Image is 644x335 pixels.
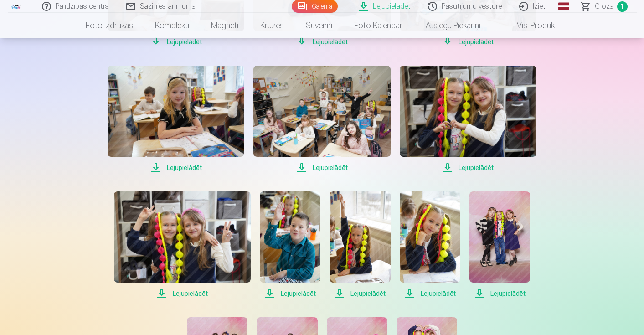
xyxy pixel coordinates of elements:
a: Lejupielādēt [253,66,390,173]
a: Komplekti [144,13,200,38]
a: Magnēti [200,13,249,38]
span: Lejupielādēt [114,288,251,299]
a: Lejupielādēt [469,191,530,299]
span: Lejupielādēt [400,162,536,173]
a: Lejupielādēt [330,191,390,299]
a: Krūzes [249,13,295,38]
span: Grozs [595,1,613,12]
a: Visi produkti [491,13,570,38]
span: Lejupielādēt [469,288,530,299]
a: Lejupielādēt [108,66,244,173]
a: Atslēgu piekariņi [415,13,491,38]
a: Lejupielādēt [260,191,320,299]
span: Lejupielādēt [400,36,536,47]
a: Lejupielādēt [114,191,251,299]
span: Lejupielādēt [108,162,244,173]
a: Foto izdrukas [75,13,144,38]
a: Lejupielādēt [400,191,460,299]
a: Lejupielādēt [400,66,536,173]
span: 1 [617,1,628,12]
span: Lejupielādēt [253,36,390,47]
span: Lejupielādēt [260,288,320,299]
span: Lejupielādēt [330,288,390,299]
span: Lejupielādēt [108,36,244,47]
a: Suvenīri [295,13,343,38]
a: Foto kalendāri [343,13,415,38]
span: Lejupielādēt [400,288,460,299]
span: Lejupielādēt [253,162,390,173]
img: /fa4 [11,4,21,9]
